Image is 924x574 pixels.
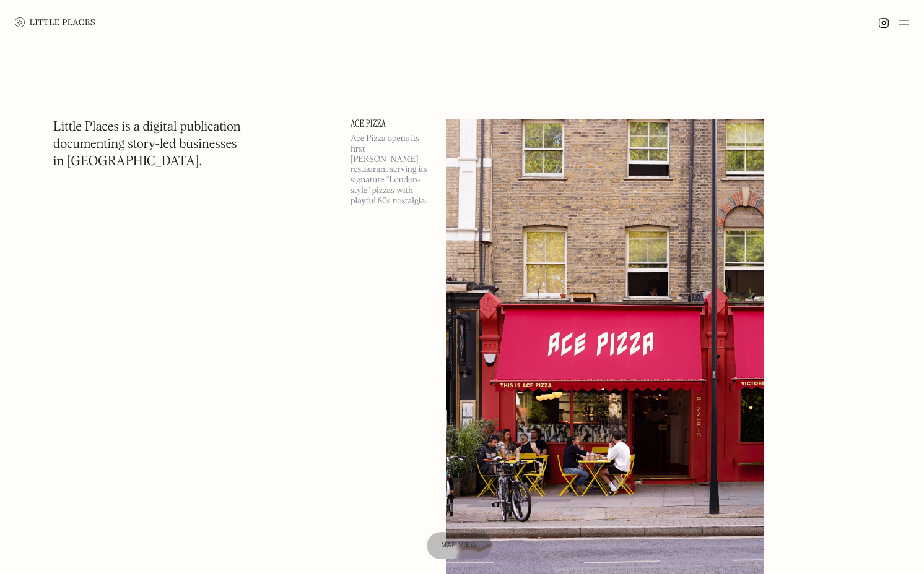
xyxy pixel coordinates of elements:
[427,532,492,559] a: Map view
[442,542,477,549] span: Map view
[351,134,431,207] p: Ace Pizza opens its first [PERSON_NAME] restaurant serving its signature “London-style” pizzas wi...
[53,119,241,171] h1: Little Places is a digital publication documenting story-led businesses in [GEOGRAPHIC_DATA].
[351,119,431,129] a: Ace Pizza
